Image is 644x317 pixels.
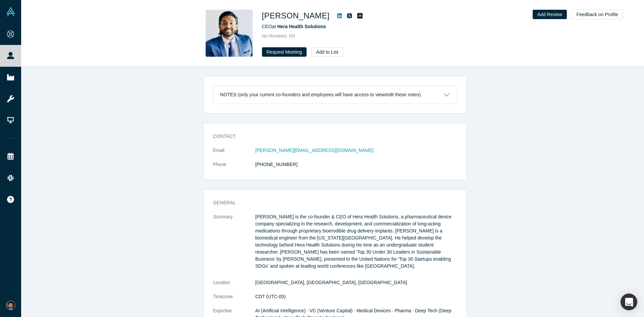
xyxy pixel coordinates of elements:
dt: Email [213,147,255,161]
h3: Notes [220,91,236,98]
a: Hera Health Solutions [277,24,326,29]
img: Idicula Mathew's Profile Image [206,10,253,57]
span: No Reviews Yet [262,33,295,39]
h3: Contact [213,133,448,140]
button: Feedback on Profile [572,10,623,19]
img: Alchemist Vault Logo [6,7,15,16]
dd: CDT (UTC-05) [255,293,457,300]
dt: Timezone [213,293,255,307]
img: Shine Oovattil's Account [6,301,15,310]
dt: Location [213,279,255,293]
dt: Summary [213,213,255,279]
button: Add to List [311,47,343,57]
span: CEO at [262,24,326,29]
p: (only your current co-founders and employees will have access to view/edit these notes) [238,92,421,98]
a: [PHONE_NUMBER] [255,162,298,167]
button: Notes (only your current co-founders and employees will have access to view/edit these notes) [213,86,457,104]
button: Request Meeting [262,47,307,57]
a: [PERSON_NAME][EMAIL_ADDRESS][DOMAIN_NAME] [255,148,373,153]
p: [PERSON_NAME] is the co-founder & CEO of Hera Health Solutions, a pharmaceutical device company s... [255,213,457,270]
dt: Phone [213,161,255,175]
h3: General [213,199,448,206]
h1: [PERSON_NAME] [262,10,330,22]
dd: [GEOGRAPHIC_DATA], [GEOGRAPHIC_DATA], [GEOGRAPHIC_DATA] [255,279,457,286]
button: Add Review [533,10,567,19]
